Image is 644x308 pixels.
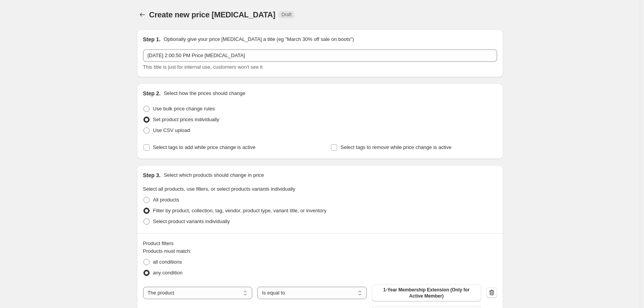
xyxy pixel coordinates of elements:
span: Select all products, use filters, or select products variants individually [143,186,295,192]
span: Select tags to add while price change is active [153,144,256,150]
span: Create new price [MEDICAL_DATA] [149,10,276,19]
div: Product filters [143,240,497,247]
span: Use bulk price change rules [153,106,215,112]
button: 1-Year Membership Extension (Only for Active Member) [372,284,481,301]
span: Use CSV upload [153,127,190,133]
h2: Step 2. [143,90,161,97]
h2: Step 1. [143,36,161,43]
span: Products must match: [143,248,192,254]
input: 30% off holiday sale [143,49,497,62]
p: Select how the prices should change [164,90,245,97]
span: any condition [153,270,183,276]
span: Filter by product, collection, tag, vendor, product type, variant title, or inventory [153,208,327,213]
span: All products [153,197,179,203]
span: Draft [282,12,292,18]
p: Select which products should change in price [164,171,264,179]
button: Price change jobs [137,9,148,20]
span: Select product variants individually [153,218,230,224]
p: Optionally give your price [MEDICAL_DATA] a title (eg "March 30% off sale on boots") [164,36,354,43]
span: 1-Year Membership Extension (Only for Active Member) [376,287,477,299]
span: all conditions [153,259,182,265]
span: Select tags to remove while price change is active [341,144,452,150]
span: Set product prices individually [153,117,219,122]
h2: Step 3. [143,171,161,179]
span: This title is just for internal use, customers won't see it [143,64,263,70]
